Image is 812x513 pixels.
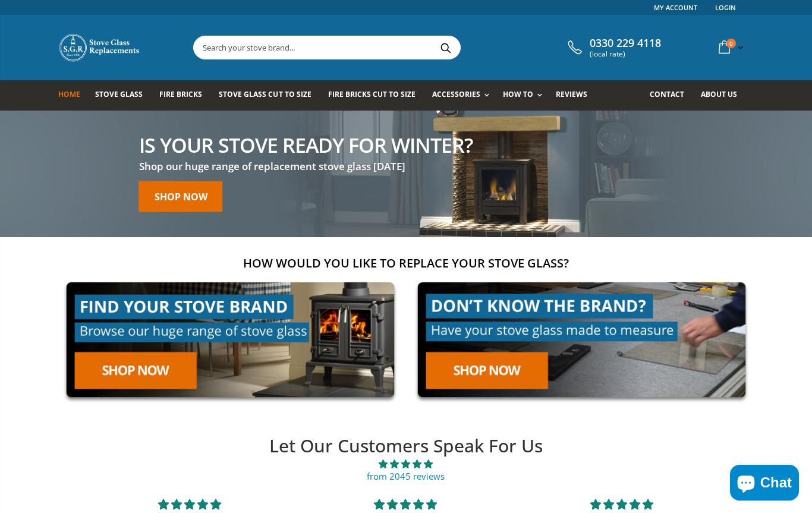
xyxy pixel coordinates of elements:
span: About us [701,89,737,99]
a: About us [701,80,746,111]
h2: How would you like to replace your stove glass? [58,255,754,271]
a: Shop now [139,181,223,212]
img: find-your-brand-cta_9b334d5d-5c94-48ed-825f-d7972bbdebd0.jpg [58,274,402,405]
span: Contact [650,89,684,99]
span: Fire Bricks [159,89,202,99]
span: Accessories [432,89,480,99]
h2: Is your stove ready for winter? [139,134,473,155]
div: 5 stars [96,497,284,512]
a: 4.89 stars from 2045 reviews [81,458,731,483]
span: Fire Bricks Cut To Size [328,89,416,99]
a: Accessories [432,80,495,111]
h3: Shop our huge range of replacement stove glass [DATE] [139,159,473,173]
a: Reviews [556,80,596,111]
span: Reviews [556,89,587,99]
img: made-to-measure-cta_2cd95ceb-d519-4648-b0cf-d2d338fdf11f.jpg [410,274,754,405]
a: Stove Glass Cut To Size [219,80,320,111]
a: 0 [714,36,746,59]
a: Contact [650,80,693,111]
img: Stove Glass Replacement [58,33,141,62]
a: How To [503,80,548,111]
a: Fire Bricks [159,80,211,111]
span: 4.89 stars [81,458,731,470]
a: from 2045 reviews [367,470,445,482]
button: Search [432,36,459,59]
div: 5 stars [311,497,499,512]
span: Home [58,89,80,99]
span: How To [503,89,533,99]
inbox-online-store-chat: Shopify online store chat [726,465,802,503]
div: 5 stars [528,497,716,512]
span: Stove Glass Cut To Size [219,89,311,99]
span: 0330 229 4118 [590,37,661,50]
a: Stove Glass [95,80,152,111]
span: 0 [726,39,736,48]
a: 0330 229 4118 (local rate) [565,37,661,58]
h2: Let Our Customers Speak For Us [81,434,731,458]
a: Home [58,80,89,111]
span: (local rate) [590,50,661,58]
a: Fire Bricks Cut To Size [328,80,424,111]
span: Stove Glass [95,89,143,99]
input: Search your stove brand... [194,36,593,59]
